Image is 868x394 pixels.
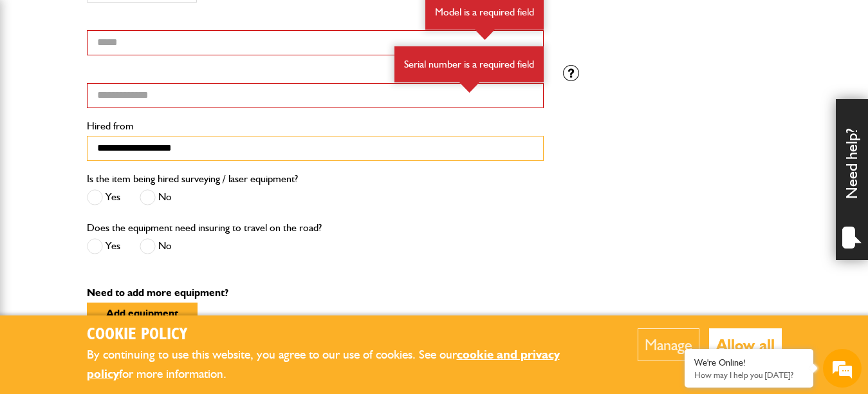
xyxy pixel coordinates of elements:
h2: Cookie Policy [87,325,598,345]
div: Chat with us now [67,72,216,89]
label: Hired from [87,121,544,131]
a: cookie and privacy policy [87,347,560,382]
button: Allow all [709,328,782,361]
div: Serial number is a required field [394,46,544,82]
label: Yes [87,238,120,254]
textarea: Type your message and hit 'Enter' [17,233,235,294]
img: d_20077148190_company_1631870298795_20077148190 [22,71,54,89]
p: By continuing to use this website, you agree to our use of cookies. See our for more information. [87,345,598,384]
label: Does the equipment need insuring to travel on the road? [87,223,322,233]
label: Is the item being hired surveying / laser equipment? [87,174,298,184]
label: No [140,238,172,254]
div: Need help? [836,99,868,260]
div: Minimize live chat window [211,6,242,37]
input: Enter your phone number [17,195,235,223]
label: No [140,189,172,205]
button: Add equipment [87,303,198,324]
input: Enter your last name [17,119,235,147]
p: Need to add more equipment? [87,288,782,298]
input: Enter your email address [17,157,235,185]
div: We're Online! [694,357,804,368]
img: error-box-arrow.svg [475,30,495,40]
label: Yes [87,189,120,205]
button: Manage [638,328,699,361]
p: How may I help you today? [694,370,804,380]
em: Start Chat [175,305,234,322]
img: error-box-arrow.svg [459,82,479,93]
